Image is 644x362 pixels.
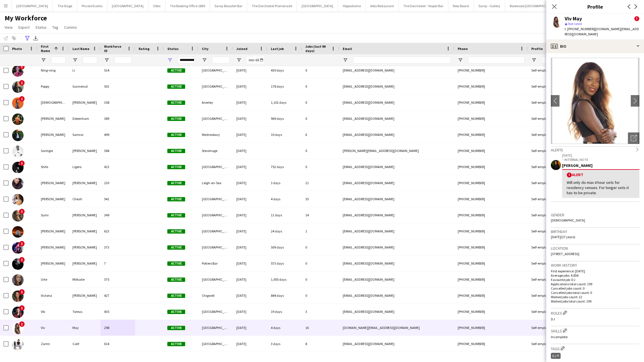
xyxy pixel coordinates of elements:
[233,175,267,191] div: [DATE]
[37,111,69,126] div: [PERSON_NAME]
[69,175,101,191] div: [PERSON_NAME]
[565,16,582,21] div: Viv May
[528,320,565,336] div: Self-employed Crew
[343,47,352,51] span: Email
[101,62,135,78] div: 514
[247,0,297,11] button: The Dorchester Promenade
[302,288,339,303] div: 0
[302,191,339,207] div: 35
[528,159,565,175] div: Self-employed Crew
[505,0,561,11] button: Rosewood [GEOGRAPHIC_DATA]
[101,271,135,287] div: 375
[167,47,179,51] span: Status
[198,191,233,207] div: [GEOGRAPHIC_DATA]
[37,191,69,207] div: [PERSON_NAME]
[528,207,565,223] div: Self-employed Crew
[12,113,24,125] img: Roxanna Debenham
[565,27,595,31] span: t. [PHONE_NUMBER]
[233,255,267,271] div: [DATE]
[305,44,329,53] span: Jobs (last 90 days)
[528,255,565,271] div: Self-employed Crew
[339,288,454,303] div: [EMAIL_ADDRESS][DOMAIN_NAME]
[37,78,69,94] div: Poppy
[302,111,339,126] div: 0
[19,96,25,102] span: !
[104,57,109,63] button: Open Filter Menu
[101,255,135,271] div: 7
[474,0,505,11] button: Savoy - Gallery
[339,336,454,352] div: [EMAIL_ADDRESS][DOMAIN_NAME]
[542,57,561,63] input: Profile Filter Input
[267,62,302,78] div: 430 days
[339,111,454,126] div: [EMAIL_ADDRESS][DOMAIN_NAME]
[267,288,302,303] div: 844 days
[165,0,210,11] button: The Booking Office 1869
[72,57,78,63] button: Open Filter Menu
[37,143,69,159] div: Santigie
[302,62,339,78] div: 0
[267,336,302,352] div: 3 days
[339,78,454,94] div: [EMAIL_ADDRESS][DOMAIN_NAME]
[233,191,267,207] div: [DATE]
[12,290,24,302] img: Victoria Jensen
[37,223,69,239] div: [PERSON_NAME]
[551,269,639,273] p: First experience: [DATE]
[69,111,101,126] div: Debenham
[69,159,101,175] div: Ligero
[551,146,639,153] div: Alerts
[16,24,32,31] a: Export
[528,127,565,143] div: Self-employed Crew
[72,47,89,51] span: Last Name
[69,336,101,352] div: Calif
[198,288,233,303] div: Chigwell
[267,320,302,336] div: 4 days
[468,57,524,63] input: Phone Filter Input
[101,320,135,336] div: 298
[167,57,172,63] button: Open Filter Menu
[198,78,233,94] div: [GEOGRAPHIC_DATA]
[167,101,185,105] span: Active
[634,16,639,21] span: !
[37,271,69,287] div: Urte
[233,271,267,287] div: [DATE]
[454,336,528,352] div: [PHONE_NUMBER]
[454,62,528,78] div: [PHONE_NUMBER]
[236,57,241,63] button: Open Filter Menu
[267,255,302,271] div: 573 days
[64,25,77,30] span: Comms
[69,95,101,110] div: [PERSON_NAME]
[202,57,207,63] button: Open Filter Menu
[302,95,339,110] div: 0
[528,95,565,110] div: Self-employed Crew
[528,336,565,352] div: Self-employed Crew
[5,25,13,30] span: View
[454,255,528,271] div: [PHONE_NUMBER]
[551,353,561,359] div: DJ
[339,62,454,78] div: [EMAIL_ADDRESS][DOMAIN_NAME]
[69,304,101,319] div: Toreus
[198,175,233,191] div: Leigh-on-Sea
[551,246,639,251] h3: Location
[69,255,101,271] div: [PERSON_NAME]
[551,252,579,256] span: [STREET_ADDRESS]
[339,271,454,287] div: [EMAIL_ADDRESS][DOMAIN_NAME]
[167,68,185,73] span: Active
[339,239,454,255] div: [EMAIL_ADDRESS][DOMAIN_NAME]
[12,178,24,189] img: Sophie Lovell Anderson
[12,65,24,77] img: Ning-ning Li
[267,175,302,191] div: 3 days
[267,111,302,126] div: 969 days
[37,175,69,191] div: [PERSON_NAME]
[297,0,338,11] button: [GEOGRAPHIC_DATA]
[546,39,644,53] div: Bio
[198,239,233,255] div: [GEOGRAPHIC_DATA]
[101,159,135,175] div: 413
[198,127,233,143] div: Wednesbury
[233,127,267,143] div: [DATE]
[12,323,24,334] img: Viv May
[551,263,639,268] h3: Work history
[167,149,185,153] span: Active
[454,175,528,191] div: [PHONE_NUMBER]
[69,320,101,336] div: May
[267,207,302,223] div: 11 days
